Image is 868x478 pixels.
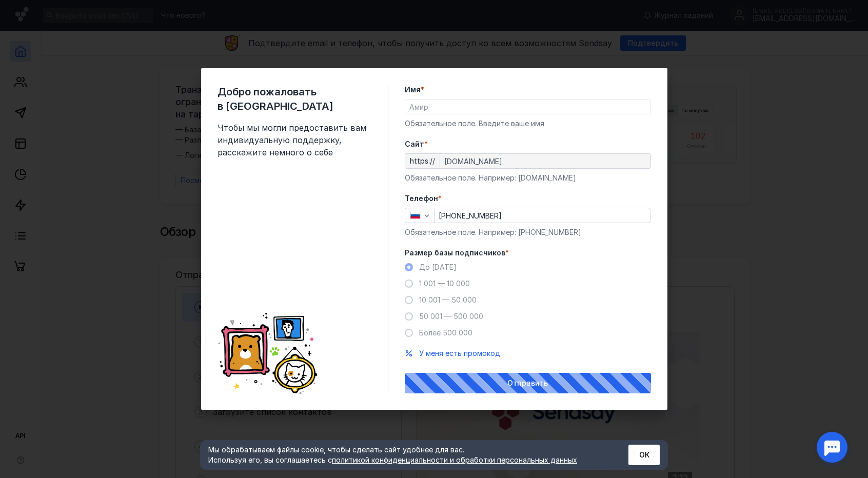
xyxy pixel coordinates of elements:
a: политикой конфиденциальности и обработки персональных данных [332,455,577,464]
span: У меня есть промокод [419,349,500,357]
span: Добро пожаловать в [GEOGRAPHIC_DATA] [218,85,371,113]
button: У меня есть промокод [419,348,500,358]
div: Обязательное поле. Например: [DOMAIN_NAME] [405,173,651,183]
button: ОК [628,445,660,465]
span: Телефон [405,193,438,204]
div: Мы обрабатываем файлы cookie, чтобы сделать сайт удобнее для вас. Используя его, вы соглашаетесь c [208,445,603,465]
span: Cайт [405,139,424,149]
span: Размер базы подписчиков [405,248,505,258]
div: Обязательное поле. Введите ваше имя [405,118,651,129]
div: Обязательное поле. Например: [PHONE_NUMBER] [405,227,651,237]
span: Имя [405,85,421,95]
span: Чтобы мы могли предоставить вам индивидуальную поддержку, расскажите немного о себе [218,122,371,158]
